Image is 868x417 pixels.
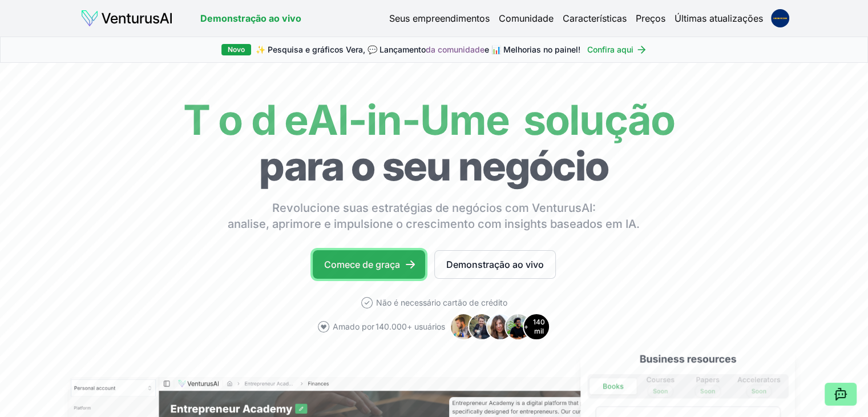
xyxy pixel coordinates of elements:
a: Características [563,11,627,25]
font: Seus empreendimentos [389,13,490,24]
font: Demonstração ao vivo [446,259,544,270]
img: Avatar 2 [468,313,495,340]
a: Seus empreendimentos [389,11,490,25]
font: Novo [228,45,245,54]
font: Últimas atualizações [675,13,763,24]
a: da comunidade [426,45,485,54]
a: Demonstração ao vivo [434,250,556,279]
img: logotipo [80,9,173,27]
font: Preços [636,13,665,24]
font: Características [563,13,627,24]
font: Demonstração ao vivo [200,13,301,24]
font: e 📊 Melhorias no painel! [485,45,580,54]
a: Demonstração ao vivo [200,11,301,25]
a: Confira aqui [587,44,647,55]
a: Comunidade [499,11,554,25]
img: Avatar 1 [450,313,477,340]
img: Avatar 3 [486,313,514,340]
a: Comece de graça [313,250,425,279]
font: Comece de graça [324,259,400,270]
font: Confira aqui [587,45,633,54]
font: Comunidade [499,13,554,24]
a: Últimas atualizações [675,11,763,25]
a: Preços [636,11,665,25]
img: Avatar 4 [504,313,532,340]
img: ACg8ocJjiZYNQGAVyvh8sTqOmLndPEOerIdPZ9Djk3_d7N5uJrogcrk=s96-c [771,9,789,27]
font: ✨ Pesquisa e gráficos Vera, 💬 Lançamento [256,45,426,54]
